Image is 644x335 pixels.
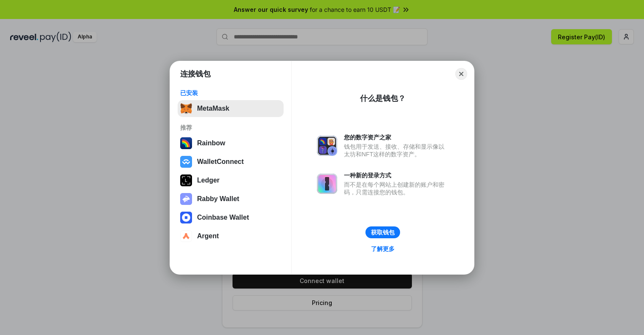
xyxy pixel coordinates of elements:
button: Ledger [178,172,284,189]
div: MetaMask [197,105,229,112]
img: svg+xml,%3Csvg%20xmlns%3D%22http%3A%2F%2Fwww.w3.org%2F2000%2Fsvg%22%20fill%3D%22none%22%20viewBox... [317,136,337,156]
button: WalletConnect [178,153,284,170]
img: svg+xml,%3Csvg%20width%3D%2228%22%20height%3D%2228%22%20viewBox%3D%220%200%2028%2028%22%20fill%3D... [180,212,192,223]
div: Rainbow [197,139,225,147]
div: Coinbase Wallet [197,214,249,221]
button: Close [455,68,467,80]
div: 钱包用于发送、接收、存储和显示像以太坊和NFT这样的数字资产。 [344,143,449,158]
div: 推荐 [180,124,281,131]
div: 而不是在每个网站上创建新的账户和密码，只需连接您的钱包。 [344,181,449,196]
button: Rainbow [178,135,284,152]
div: WalletConnect [197,158,244,166]
div: 您的数字资产之家 [344,133,449,141]
img: svg+xml,%3Csvg%20fill%3D%22none%22%20height%3D%2233%22%20viewBox%3D%220%200%2035%2033%22%20width%... [180,103,192,114]
div: 一种新的登录方式 [344,172,449,179]
img: svg+xml,%3Csvg%20xmlns%3D%22http%3A%2F%2Fwww.w3.org%2F2000%2Fsvg%22%20width%3D%2228%22%20height%3... [180,174,192,186]
img: svg+xml,%3Csvg%20width%3D%2228%22%20height%3D%2228%22%20viewBox%3D%220%200%2028%2028%22%20fill%3D... [180,230,192,242]
img: svg+xml,%3Csvg%20xmlns%3D%22http%3A%2F%2Fwww.w3.org%2F2000%2Fsvg%22%20fill%3D%22none%22%20viewBox... [317,174,337,194]
div: Argent [197,232,219,240]
div: 已安装 [180,89,281,97]
h1: 连接钱包 [180,69,211,79]
button: Argent [178,228,284,245]
img: svg+xml,%3Csvg%20width%3D%2228%22%20height%3D%2228%22%20viewBox%3D%220%200%2028%2028%22%20fill%3D... [180,156,192,168]
a: 了解更多 [366,243,400,254]
div: Ledger [197,177,219,184]
button: 获取钱包 [365,226,400,238]
div: 了解更多 [371,245,395,253]
div: Rabby Wallet [197,195,239,203]
button: Rabby Wallet [178,191,284,207]
button: Coinbase Wallet [178,209,284,226]
img: svg+xml,%3Csvg%20xmlns%3D%22http%3A%2F%2Fwww.w3.org%2F2000%2Fsvg%22%20fill%3D%22none%22%20viewBox... [180,193,192,205]
img: svg+xml,%3Csvg%20width%3D%22120%22%20height%3D%22120%22%20viewBox%3D%220%200%20120%20120%22%20fil... [180,137,192,149]
div: 获取钱包 [371,229,395,236]
button: MetaMask [178,100,284,117]
div: 什么是钱包？ [360,93,406,103]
